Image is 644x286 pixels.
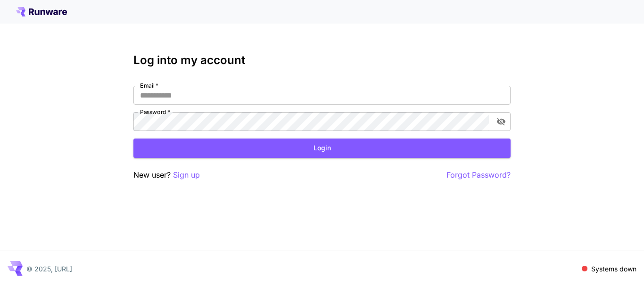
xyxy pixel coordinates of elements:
[133,169,200,181] p: New user?
[133,54,511,67] h3: Log into my account
[140,108,170,116] label: Password
[493,113,510,130] button: toggle password visibility
[133,139,511,158] button: Login
[140,82,158,90] label: Email
[591,264,636,274] p: Systems down
[446,169,511,181] button: Forgot Password?
[26,264,72,274] p: © 2025, [URL]
[173,169,200,181] button: Sign up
